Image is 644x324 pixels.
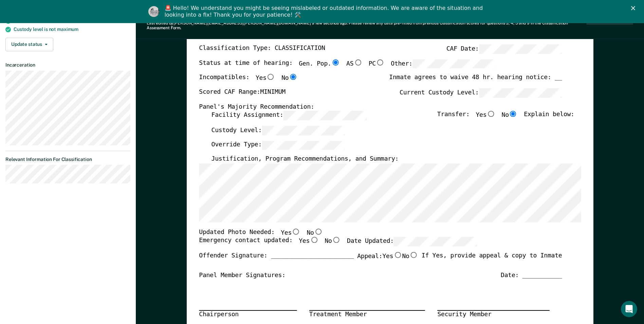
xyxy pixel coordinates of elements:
[266,74,275,80] input: Yes
[621,301,637,317] iframe: Intercom live chat
[281,228,300,237] label: Yes
[5,157,130,162] dt: Relevant Information For Classification
[57,26,78,32] span: maximum
[353,59,362,65] input: AS
[382,252,402,260] label: Yes
[389,74,562,88] div: Inmate agrees to waive 48 hr. hearing notice: __
[292,228,300,234] input: Yes
[14,26,130,32] div: Custody level is not
[631,6,638,10] div: Close
[112,18,122,23] span: date
[312,21,347,25] span: a few seconds ago
[400,88,562,97] label: Current Custody Level:
[281,74,297,83] label: No
[199,237,477,252] div: Emergency contact updated:
[262,126,345,135] input: Custody Level:
[199,74,297,88] div: Incompatibles:
[299,237,318,246] label: Yes
[479,44,562,53] input: CAF Date:
[199,103,562,111] div: Panel's Majority Recommendation:
[147,21,586,31] div: Last edited by [PERSON_NAME][EMAIL_ADDRESS][PERSON_NAME][DOMAIN_NAME] . Please review any data pr...
[486,111,495,117] input: Yes
[394,237,477,246] input: Date Updated:
[262,140,345,149] input: Override Type:
[412,59,496,68] input: Other:
[211,126,345,135] label: Custody Level:
[501,111,517,120] label: No
[314,228,323,234] input: No
[391,59,496,68] label: Other:
[376,59,385,65] input: PC
[402,252,418,260] label: No
[199,252,562,271] div: Offender Signature: _______________________ If Yes, provide appeal & copy to Inmate
[479,88,562,97] input: Current Custody Level:
[325,237,341,246] label: No
[199,44,325,53] label: Classification Type: CLASSIFICATION
[211,111,366,120] label: Facility Assignment:
[211,155,399,163] label: Justification, Program Recommendations, and Summary:
[332,237,341,243] input: No
[283,111,366,120] input: Facility Assignment:
[357,252,418,266] label: Appeal:
[199,228,323,237] div: Updated Photo Needed:
[256,74,275,83] label: Yes
[309,310,425,319] div: Treatment Member
[347,237,477,246] label: Date Updated:
[409,252,418,258] input: No
[307,228,323,237] label: No
[199,271,286,280] div: Panel Member Signatures:
[199,310,297,319] div: Chairperson
[476,111,495,120] label: Yes
[148,6,159,17] img: Profile image for Kim
[331,59,340,65] input: Gen. Pop.
[310,237,318,243] input: Yes
[5,62,130,68] dt: Incarceration
[368,59,384,68] label: PC
[199,88,286,97] label: Scored CAF Range: MINIMUM
[393,252,402,258] input: Yes
[211,140,345,149] label: Override Type:
[446,44,562,53] label: CAF Date:
[437,310,550,319] div: Security Member
[346,59,362,68] label: AS
[199,59,496,74] div: Status at time of hearing:
[289,74,297,80] input: No
[5,38,53,51] button: Update status
[509,111,518,117] input: No
[299,59,340,68] label: Gen. Pop.
[165,5,485,18] div: 🚨 Hello! We understand you might be seeing mislabeled or outdated information. We are aware of th...
[437,111,574,126] div: Transfer: Explain below:
[501,271,562,280] div: Date: ___________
